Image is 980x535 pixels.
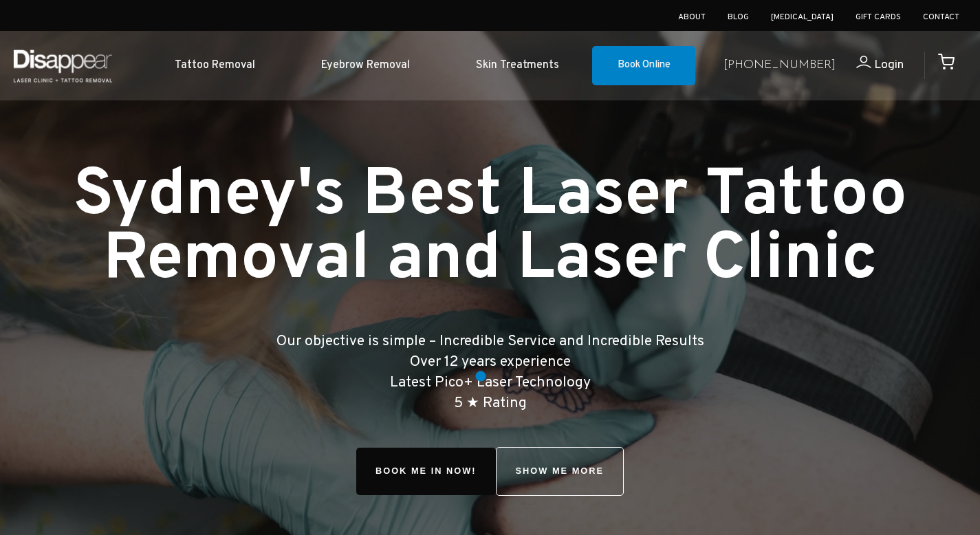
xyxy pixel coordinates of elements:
[356,448,496,495] a: BOOK ME IN NOW!
[142,45,288,87] a: Tattoo Removal
[836,56,904,76] a: Login
[356,448,496,495] span: Book Me In!
[592,46,695,86] a: Book Online
[288,45,443,87] a: Eyebrow Removal
[723,56,836,76] a: [PHONE_NUMBER]
[923,12,959,23] a: Contact
[728,12,749,23] a: Blog
[10,41,115,90] img: Disappear - Laser Clinic and Tattoo Removal Services in Sydney, Australia
[856,12,901,23] a: Gift Cards
[874,57,904,73] span: Login
[496,447,624,496] a: SHOW ME MORE
[771,12,834,23] a: [MEDICAL_DATA]
[678,12,706,23] a: About
[20,165,961,293] h1: Sydney's Best Laser Tattoo Removal and Laser Clinic
[443,45,592,87] a: Skin Treatments
[276,332,704,412] big: Our objective is simple – Incredible Service and Incredible Results Over 12 years experience Late...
